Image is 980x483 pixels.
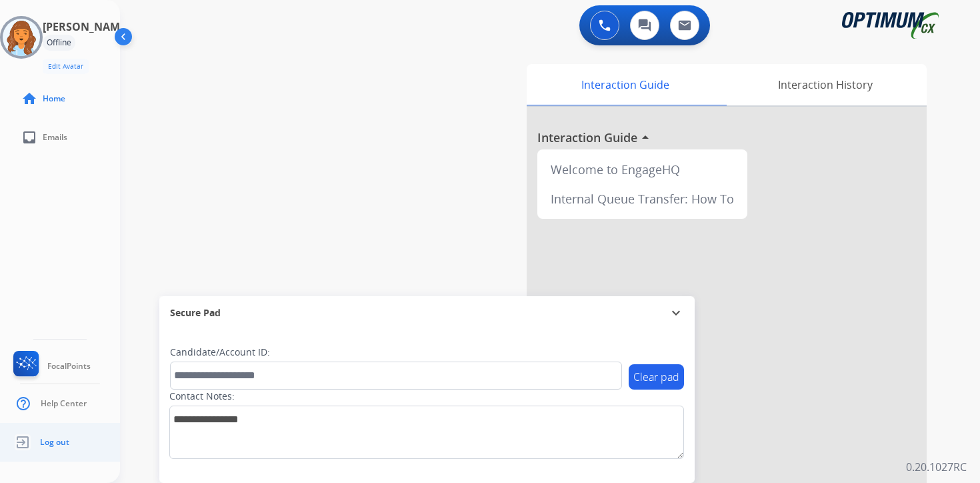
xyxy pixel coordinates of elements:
[543,184,742,213] div: Internal Queue Transfer: How To
[629,364,684,390] button: Clear pad
[668,305,684,321] mat-icon: expand_more
[43,93,65,104] span: Home
[169,390,235,403] label: Contact Notes:
[11,351,91,382] a: FocalPoints
[47,361,91,372] span: FocalPoints
[40,437,69,448] span: Log out
[543,155,742,184] div: Welcome to EngageHQ
[43,59,89,74] button: Edit Avatar
[723,64,927,105] div: Interaction History
[170,346,270,359] label: Candidate/Account ID:
[41,398,87,409] span: Help Center
[43,35,75,51] div: Offline
[43,132,67,143] span: Emails
[906,459,967,475] p: 0.20.1027RC
[170,306,221,320] span: Secure Pad
[527,64,723,105] div: Interaction Guide
[21,91,37,107] mat-icon: home
[21,129,37,145] mat-icon: inbox
[43,19,129,35] h3: [PERSON_NAME]
[3,19,40,56] img: avatar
